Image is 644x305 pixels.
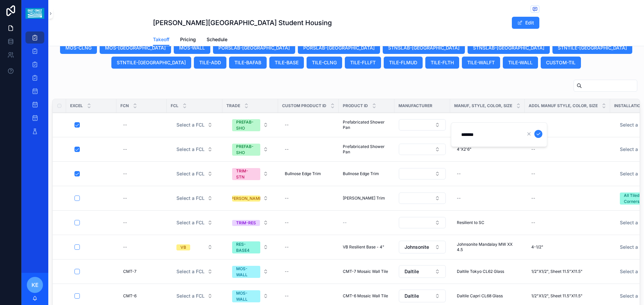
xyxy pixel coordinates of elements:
[227,116,274,134] button: Select Button
[457,242,518,252] span: Johnsonite Mandalay MW XX 4.5
[531,269,583,274] span: 1/2"X1/2", Sheet 11.5"X11.5"
[111,57,191,69] button: STNTILE-[GEOGRAPHIC_DATA]
[454,239,521,255] a: Johnsonite Mandalay MW XX 4.5
[503,57,538,69] button: TILE-WALL
[388,45,460,51] span: STNSLAB-[GEOGRAPHIC_DATA]
[508,59,533,66] span: TILE-WALL
[285,269,289,274] div: --
[65,45,92,51] span: MOS-CLNG
[398,192,446,204] a: Select Button
[454,144,521,155] a: 4'X2'6"
[343,244,384,250] span: VB Resilient Base - 4"
[285,147,289,152] div: --
[399,217,446,228] button: Select Button
[282,103,326,108] span: Custom Product ID
[529,291,606,301] a: 1/2"X1/2", Sheet 11.5"X11.5"
[343,171,379,176] span: Bullnose Edge Trim
[226,103,240,108] span: Trade
[512,17,539,29] button: Edit
[226,238,274,256] a: Select Button
[285,196,289,201] div: --
[343,220,390,225] a: --
[343,293,388,299] span: CMT-6 Mosaic Wall Tile
[531,196,535,201] div: --
[269,57,304,69] button: TILE-BASE
[226,164,274,183] a: Select Button
[282,168,335,179] a: Bullnose Edge Trim
[227,217,274,229] button: Select Button
[343,269,390,274] a: CMT-7 Mosaic Wall Tile
[21,27,48,146] div: scrollable content
[227,192,274,204] button: Select Button
[153,36,169,43] span: Takeoff
[454,168,521,179] a: --
[207,36,227,43] span: Schedule
[153,18,332,27] h1: [PERSON_NAME][GEOGRAPHIC_DATA] Student Housing
[298,42,380,54] button: PORSLAB-[GEOGRAPHIC_DATA]
[307,57,342,69] button: TILE-CLNG
[531,147,535,152] div: --
[171,143,218,155] button: Select Button
[230,196,263,202] div: [PERSON_NAME]
[457,293,503,299] span: Daltile Capri CL68 Glass
[227,140,274,158] button: Select Button
[389,59,417,66] span: TILE-FLMUD
[431,59,454,66] span: TILE-FLTH
[343,196,385,201] span: [PERSON_NAME] Trim
[467,59,495,66] span: TILE-WALFT
[398,103,432,108] span: Manufacturer
[123,244,127,250] div: --
[120,120,163,130] a: --
[531,244,543,250] span: 4-1/2"
[171,192,218,204] button: Select Button
[399,193,446,204] button: Select Button
[174,42,210,54] button: MOS-WALL
[120,168,163,179] a: --
[343,293,390,299] a: CMT-6 Mosaic Wall Tile
[454,120,521,130] a: 4'X2'6"
[171,143,218,156] a: Select Button
[171,290,218,302] button: Select Button
[194,57,226,69] button: TILE-ADD
[120,103,129,108] span: FCN
[171,192,218,205] a: Select Button
[180,244,186,250] div: VB
[123,293,137,299] span: CMT-6
[282,120,335,130] a: --
[529,120,606,130] a: --
[213,42,295,54] button: PORSLAB-[GEOGRAPHIC_DATA]
[236,241,256,253] div: RES-BASE4
[207,33,227,47] a: Schedule
[227,165,274,183] button: Select Button
[176,122,205,128] span: Select a FCL
[176,293,205,299] span: Select a FCL
[312,59,337,66] span: TILE-CLNG
[236,266,256,278] div: MOS-WALL
[529,193,606,204] a: --
[454,291,521,301] a: Daltile Capri CL68 Glass
[123,269,137,274] span: CMT-7
[153,33,169,46] a: Takeoff
[120,266,163,277] a: CMT-7
[171,241,218,253] a: Select Button
[529,103,598,108] span: Addl Manuf Style, Color, Size
[399,144,446,155] button: Select Button
[226,192,274,205] a: Select Button
[546,59,576,66] span: CUSTOM-TIL
[343,196,390,201] a: [PERSON_NAME] Trim
[343,171,390,176] a: Bullnose Edge Trim
[285,171,321,176] span: Bullnose Edge Trim
[120,193,163,204] a: --
[180,36,196,43] span: Pricing
[457,171,461,176] div: --
[282,193,335,204] a: --
[399,119,446,131] button: Select Button
[285,244,289,250] div: --
[25,8,44,19] img: App logo
[171,290,218,302] a: Select Button
[176,146,205,153] span: Select a FCL
[32,281,39,289] span: KE
[171,168,218,180] button: Select Button
[275,59,299,66] span: TILE-BASE
[398,119,446,131] a: Select Button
